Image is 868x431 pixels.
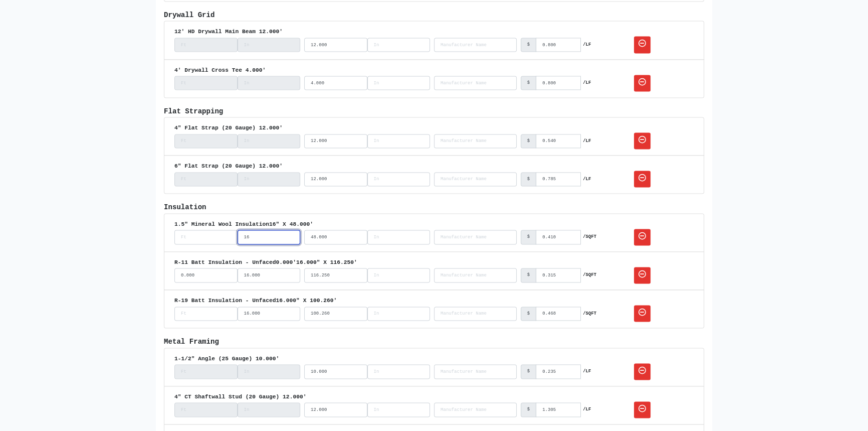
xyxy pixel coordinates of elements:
span: 12.000' [259,125,283,131]
span: 48.000' [290,221,313,227]
input: width_feet [174,38,238,52]
span: X [323,259,327,265]
input: Search [434,307,517,321]
span: 12.000' [283,394,306,400]
input: width_inches [238,364,301,378]
input: width_feet [174,268,238,282]
div: $ [521,364,536,378]
input: length_inches [367,134,430,148]
div: $ [521,230,536,244]
input: length_inches [367,38,430,52]
span: 16.000" [276,298,300,304]
li: Insulation [164,202,704,328]
input: Search [434,230,517,244]
span: 16.000" [296,259,320,265]
span: 12.000' [259,29,283,35]
span: 4.000' [246,67,266,73]
input: length_feet [304,76,367,90]
input: Cost [536,76,581,90]
input: width_inches [238,38,301,52]
input: Search [434,268,517,282]
input: Cost [536,134,581,148]
input: width_inches [238,134,301,148]
span: 0.000' [276,259,297,265]
input: width_inches [238,76,301,90]
input: width_inches [238,268,301,282]
strong: /LF [583,406,591,413]
div: $ [521,268,536,282]
input: length_inches [367,172,430,186]
input: Cost [536,172,581,186]
input: Search [434,172,517,186]
input: Search [434,364,517,378]
input: Search [434,38,517,52]
input: Search [434,134,517,148]
div: R-19 Batt Insulation - Unfaced [174,296,694,305]
input: width_inches [238,230,301,244]
div: 4' Drywall Cross Tee [174,66,694,75]
span: 12.000' [259,163,283,169]
span: 10.000' [256,356,279,362]
input: width_feet [174,172,238,186]
input: length_feet [304,134,367,148]
strong: /LF [583,137,591,145]
input: length_feet [304,307,367,321]
div: 4" Flat Strap (20 Gauge) [174,123,694,132]
input: Cost [536,38,581,52]
input: width_feet [174,364,238,378]
span: 100.260' [310,298,337,304]
strong: /LF [583,79,591,86]
input: width_feet [174,402,238,416]
strong: /LF [583,176,591,183]
div: 4" CT Shaftwall Stud (20 Gauge) [174,392,694,401]
input: width_feet [174,76,238,90]
li: Flat Strapping [164,106,704,194]
input: length_inches [367,76,430,90]
input: length_inches [367,307,430,321]
strong: /LF [583,368,591,375]
div: $ [521,172,536,186]
div: $ [521,402,536,416]
input: length_feet [304,364,367,378]
div: R-11 Batt Insulation - Unfaced [174,258,694,267]
input: width_feet [174,230,238,244]
li: Drywall Grid [164,10,704,98]
input: Search [434,402,517,416]
span: X [303,298,307,304]
span: 116.250' [330,259,357,265]
input: Cost [536,230,581,244]
input: length_feet [304,38,367,52]
strong: /SQFT [583,310,596,317]
div: $ [521,134,536,148]
strong: /LF [583,41,591,48]
input: Cost [536,402,581,416]
input: Cost [536,268,581,282]
span: 16" [269,221,279,227]
input: Cost [536,364,581,378]
strong: /SQFT [583,233,596,240]
div: $ [521,38,536,52]
input: Search [434,76,517,90]
input: length_inches [367,402,430,416]
span: X [283,221,286,227]
input: length_inches [367,230,430,244]
input: width_feet [174,307,238,321]
div: 6" Flat Strap (20 Gauge) [174,162,694,171]
div: 1.5" Mineral Wool Insulation [174,220,694,229]
input: length_feet [304,172,367,186]
input: length_feet [304,230,367,244]
input: length_feet [304,402,367,416]
input: Cost [536,307,581,321]
div: $ [521,307,536,321]
div: $ [521,76,536,90]
input: length_inches [367,364,430,378]
input: width_inches [238,172,301,186]
div: 12' HD Drywall Main Beam [174,27,694,36]
strong: /SQFT [583,271,596,278]
input: width_inches [238,402,301,416]
input: width_feet [174,134,238,148]
input: length_feet [304,268,367,282]
input: width_inches [238,307,301,321]
input: length_inches [367,268,430,282]
div: 1-1/2" Angle (25 Gauge) [174,354,694,363]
